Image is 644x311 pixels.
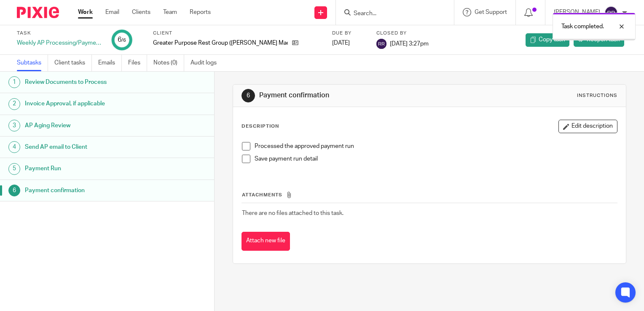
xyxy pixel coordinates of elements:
[17,39,101,47] div: Weekly AP Processing/Payment
[17,7,59,18] img: Pixie
[241,89,255,102] div: 6
[390,40,429,46] span: [DATE] 3:27pm
[8,120,20,131] div: 3
[25,97,145,110] h1: Invoice Approval, if applicable
[332,39,366,47] div: [DATE]
[153,39,288,47] p: Greater Purpose Rest Group ([PERSON_NAME] MacClenney & Powers))
[190,8,211,16] a: Reports
[255,155,617,163] p: Save payment run detail
[105,8,119,16] a: Email
[259,91,447,100] h1: Payment confirmation
[191,55,223,71] a: Audit logs
[558,120,617,133] button: Edit description
[25,119,145,132] h1: AP Aging Review
[17,30,101,37] label: Task
[25,184,145,197] h1: Payment confirmation
[255,142,617,150] p: Processed the approved payment run
[8,163,20,175] div: 5
[54,55,92,71] a: Client tasks
[121,38,126,43] small: /6
[8,185,20,196] div: 6
[25,76,145,88] h1: Review Documents to Process
[17,55,48,71] a: Subtasks
[241,123,279,130] p: Description
[8,141,20,153] div: 4
[25,141,145,153] h1: Send AP email to Client
[604,6,618,19] img: svg%3E
[163,8,177,16] a: Team
[98,55,122,71] a: Emails
[78,8,93,16] a: Work
[153,55,184,71] a: Notes (0)
[376,39,386,49] img: svg%3E
[242,210,343,216] span: There are no files attached to this task.
[128,55,147,71] a: Files
[561,22,604,31] p: Task completed.
[242,193,282,197] span: Attachments
[118,35,126,45] div: 6
[8,76,20,88] div: 1
[153,30,322,37] label: Client
[241,232,290,251] button: Attach new file
[8,98,20,110] div: 2
[25,162,145,175] h1: Payment Run
[132,8,150,16] a: Clients
[577,92,617,99] div: Instructions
